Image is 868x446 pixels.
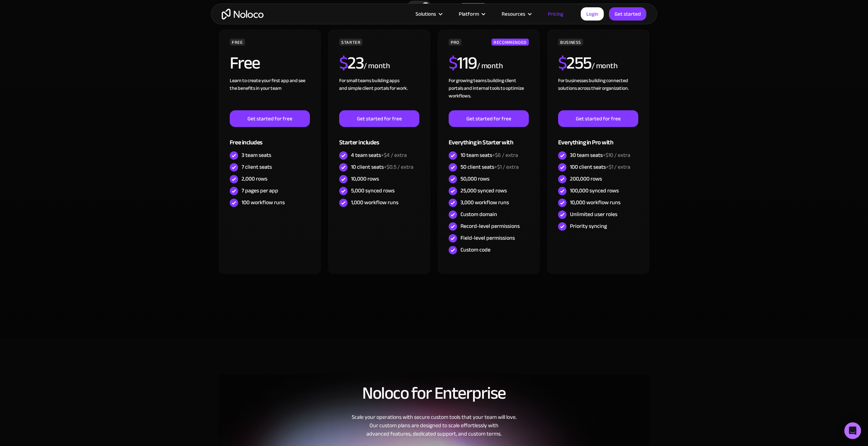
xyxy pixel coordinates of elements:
[230,77,310,110] div: Learn to create your first app and see the benefits in your team ‍
[459,9,479,18] div: Platform
[339,47,348,79] span: $
[449,127,529,150] div: Everything in Starter with
[450,9,493,18] div: Platform
[460,234,515,242] div: Field-level permissions
[242,187,278,194] div: 7 pages per app
[539,9,572,18] a: Pricing
[230,110,310,127] a: Get started for free
[844,422,861,439] div: Open Intercom Messenger
[407,9,450,18] div: Solutions
[592,61,618,72] div: / month
[351,151,407,159] div: 4 team seats
[351,163,413,171] div: 10 client seats
[492,150,518,160] span: +$6 / extra
[606,162,630,172] span: +$1 / extra
[449,54,477,72] h2: 119
[460,175,489,183] div: 50,000 rows
[230,54,260,72] h2: Free
[558,47,567,79] span: $
[230,39,245,46] div: FREE
[460,246,490,254] div: Custom code
[460,199,509,206] div: 3,000 workflow runs
[242,163,272,171] div: 7 client seats
[449,47,457,79] span: $
[558,77,638,110] div: For businesses building connected solutions across their organization. ‍
[570,222,607,230] div: Priority syncing
[339,77,419,110] div: For small teams building apps and simple client portals for work. ‍
[351,175,379,183] div: 10,000 rows
[460,151,518,159] div: 10 team seats
[460,210,497,218] div: Custom domain
[339,127,419,150] div: Starter includes
[460,163,519,171] div: 50 client seats
[339,54,364,72] h2: 23
[493,9,539,18] div: Resources
[416,9,436,18] div: Solutions
[581,7,604,21] a: Login
[477,61,503,72] div: / month
[218,413,650,438] div: Scale your operations with secure custom tools that your team will love. Our custom plans are des...
[558,54,592,72] h2: 255
[339,110,419,127] a: Get started for free
[364,61,390,72] div: / month
[384,162,413,172] span: +$0.5 / extra
[460,187,507,194] div: 25,000 synced rows
[570,163,630,171] div: 100 client seats
[460,222,520,230] div: Record-level permissions
[381,150,407,160] span: +$4 / extra
[351,199,398,206] div: 1,000 workflow runs
[570,210,617,218] div: Unlimited user roles
[222,9,264,19] a: home
[230,127,310,150] div: Free includes
[351,187,395,194] div: 5,000 synced rows
[570,199,620,206] div: 10,000 workflow runs
[449,110,529,127] a: Get started for free
[558,127,638,150] div: Everything in Pro with
[609,7,646,21] a: Get started
[502,9,525,18] div: Resources
[242,175,267,183] div: 2,000 rows
[558,39,583,46] div: BUSINESS
[494,162,519,172] span: +$1 / extra
[570,175,602,183] div: 200,000 rows
[242,151,271,159] div: 3 team seats
[242,199,285,206] div: 100 workflow runs
[449,77,529,110] div: For growing teams building client portals and internal tools to optimize workflows.
[492,39,529,46] div: RECOMMENDED
[558,110,638,127] a: Get started for free
[449,39,462,46] div: PRO
[603,150,630,160] span: +$10 / extra
[570,187,619,194] div: 100,000 synced rows
[339,39,363,46] div: STARTER
[218,384,650,403] h2: Noloco for Enterprise
[570,151,630,159] div: 30 team seats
